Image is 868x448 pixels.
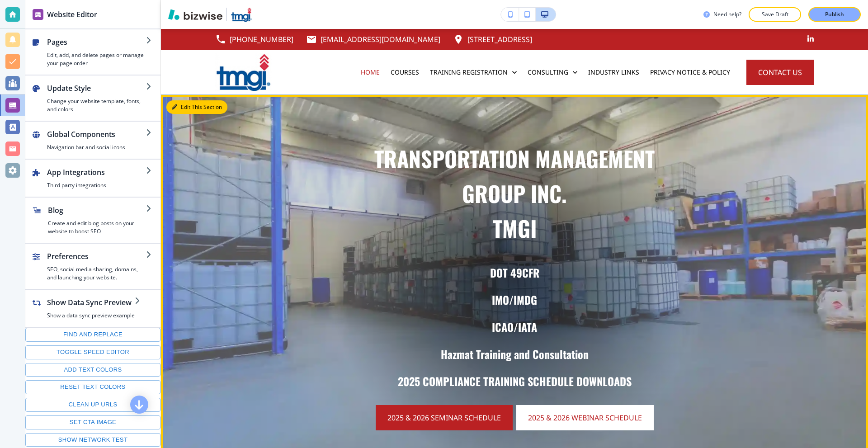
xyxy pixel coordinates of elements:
[467,33,532,46] p: [STREET_ADDRESS]
[387,412,501,423] span: 2025 & 2026 SEMINAR SCHEDULE
[47,311,135,320] h4: Show a data sync preview example
[47,181,146,189] h4: Third party integrations
[47,51,146,67] h4: Edit, add, and delete pages or manage your page order
[47,9,97,20] h2: Website Editor
[760,10,789,19] p: Save Draft
[230,33,293,46] p: [PHONE_NUMBER]
[650,68,730,77] p: PRIVACY NOTICE & POLICY
[215,33,293,46] a: [PHONE_NUMBER]
[231,7,252,22] img: Your Logo
[490,264,539,281] strong: DOT 49CFR
[47,37,146,47] h2: Pages
[493,212,537,244] strong: TMGI
[25,398,160,412] button: Clean up URLs
[398,373,632,389] strong: 2025 COMPLIANCE TRAINING SCHEDULE DOWNLOADS
[25,75,160,121] button: Update StyleChange your website template, fonts, and colors
[47,97,146,113] h4: Change your website template, fonts, and colors
[492,292,537,308] strong: IMO/IMDG
[713,10,741,19] h3: Need help?
[25,244,160,289] button: PreferencesSEO, social media sharing, domains, and launching your website.
[588,68,639,77] p: Industry Links
[528,412,642,423] span: 2025 & 2026 WEBINAR SCHEDULE
[25,345,160,359] button: Toggle speed editor
[361,68,380,77] p: Home
[47,129,146,140] h2: Global Components
[47,297,135,308] h2: Show Data Sync Preview
[47,265,146,282] h4: SEO, social media sharing, domains, and launching your website.
[528,68,568,77] p: Consulting
[47,167,146,178] h2: App Integrations
[441,346,589,362] strong: Hazmat Training and ﻿Consultation
[746,60,814,85] button: CONTACT US
[391,68,419,77] p: Courses
[453,33,532,46] a: [STREET_ADDRESS]
[25,433,160,447] button: Show network test
[25,328,160,342] button: Find and replace
[48,205,146,216] h2: Blog
[166,100,227,114] button: Edit This Section
[749,7,801,22] button: Save Draft
[47,251,146,262] h2: Preferences
[462,177,567,209] strong: GROUP INC.
[25,122,160,159] button: Global ComponentsNavigation bar and social icons
[492,319,537,335] strong: ICAO/IATA
[758,67,802,78] span: CONTACT US
[168,9,222,20] img: Bizwise Logo
[47,143,146,151] h4: Navigation bar and social icons
[25,380,160,394] button: Reset text colors
[25,290,149,327] button: Show Data Sync PreviewShow a data sync preview example
[25,198,160,243] button: BlogCreate and edit blog posts on your website to boost SEO
[430,68,508,77] p: Training Registration
[25,415,160,429] button: Set CTA image
[306,33,440,46] a: [EMAIL_ADDRESS][DOMAIN_NAME]
[47,83,146,94] h2: Update Style
[25,160,160,197] button: App IntegrationsThird party integrations
[376,405,513,430] a: 2025 & 2026 SEMINAR SCHEDULE
[215,53,272,91] img: TMGI HAZMAT
[825,10,844,19] p: Publish
[33,9,43,20] img: editor icon
[48,219,146,236] h4: Create and edit blog posts on your website to boost SEO
[25,363,160,377] button: Add text colors
[808,7,861,22] button: Publish
[374,142,655,174] strong: TRANSPORTATION MANAGEMENT
[321,33,440,46] p: [EMAIL_ADDRESS][DOMAIN_NAME]
[516,405,654,430] a: 2025 & 2026 WEBINAR SCHEDULE
[25,29,160,75] button: PagesEdit, add, and delete pages or manage your page order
